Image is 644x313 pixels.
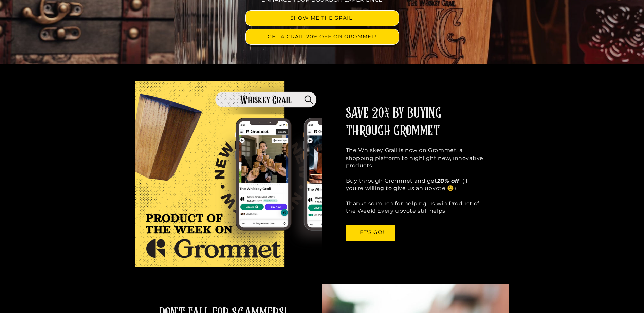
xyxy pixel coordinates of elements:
[246,11,399,26] a: SHOW ME THE GRAIL!
[346,147,485,215] p: The Whiskey Grail is now on Grommet, a shopping platform to highlight new, innovative products. B...
[246,29,399,44] a: GET A GRAIL 20% OFF ON GROMMET!
[346,225,395,241] a: LET'S GO!
[437,178,459,184] strong: 20% off
[346,105,485,140] h2: SAVE 20% BY BUYING THROUGH GROMMET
